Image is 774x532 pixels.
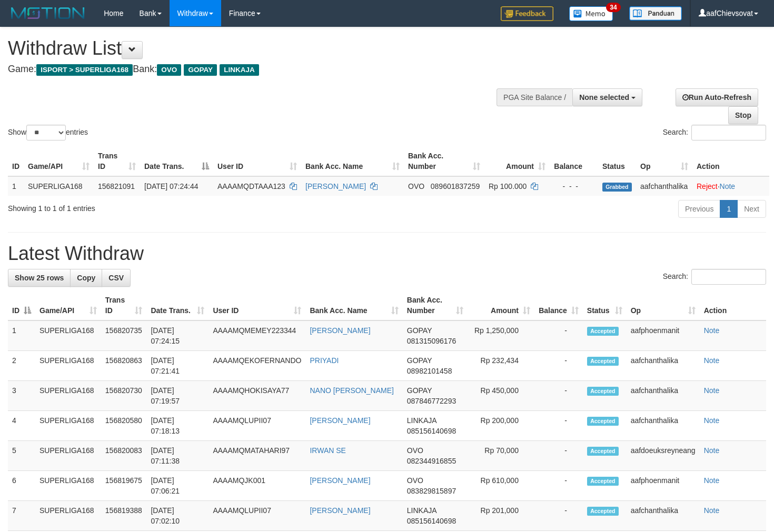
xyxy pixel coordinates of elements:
[627,501,700,531] td: aafchanthalika
[587,417,619,426] span: Accepted
[468,290,534,320] th: Amount: activate to sort column ascending
[144,182,198,190] span: [DATE] 07:24:44
[697,182,718,190] a: Reject
[534,411,583,441] td: -
[101,411,147,441] td: 156820580
[598,146,636,176] th: Status
[94,146,140,176] th: Trans ID: activate to sort column ascending
[310,446,345,455] a: IRWAN SE
[35,501,101,531] td: SUPERLIGA168
[587,447,619,456] span: Accepted
[407,506,436,515] span: LINKAJA
[468,411,534,441] td: Rp 200,000
[407,397,456,405] span: Copy 087846772293 to clipboard
[310,506,370,515] a: [PERSON_NAME]
[310,326,370,335] a: [PERSON_NAME]
[587,357,619,366] span: Accepted
[70,269,102,287] a: Copy
[146,320,209,351] td: [DATE] 07:24:15
[8,441,35,471] td: 5
[629,6,682,21] img: panduan.png
[602,183,632,192] span: Grabbed
[720,200,738,218] a: 1
[431,182,480,190] span: Copy 089601837259 to clipboard
[220,64,259,76] span: LINKAJA
[35,471,101,501] td: SUPERLIGA168
[534,290,583,320] th: Balance: activate to sort column ascending
[213,146,301,176] th: User ID: activate to sort column ascending
[8,320,35,351] td: 1
[36,64,133,76] span: ISPORT > SUPERLIGA168
[209,411,305,441] td: AAAAMQLUPII07
[678,200,720,218] a: Previous
[157,64,181,76] span: OVO
[691,269,766,285] input: Search:
[98,182,135,190] span: 156821091
[310,476,370,485] a: [PERSON_NAME]
[550,146,598,176] th: Balance
[728,106,758,124] a: Stop
[606,3,620,12] span: 34
[101,381,147,411] td: 156820730
[8,269,71,287] a: Show 25 rows
[35,441,101,471] td: SUPERLIGA168
[403,290,468,320] th: Bank Acc. Number: activate to sort column ascending
[35,320,101,351] td: SUPERLIGA168
[534,501,583,531] td: -
[587,387,619,396] span: Accepted
[497,88,572,106] div: PGA Site Balance /
[627,351,700,381] td: aafchanthalika
[8,290,35,320] th: ID: activate to sort column descending
[146,441,209,471] td: [DATE] 07:11:38
[8,5,88,21] img: MOTION_logo.png
[407,386,432,395] span: GOPAY
[534,441,583,471] td: -
[407,367,452,375] span: Copy 08982101458 to clipboard
[146,290,209,320] th: Date Trans.: activate to sort column ascending
[407,457,456,465] span: Copy 082344916855 to clipboard
[407,416,436,425] span: LINKAJA
[554,181,594,192] div: - - -
[572,88,642,106] button: None selected
[691,125,766,140] input: Search:
[484,146,550,176] th: Amount: activate to sort column ascending
[305,290,402,320] th: Bank Acc. Name: activate to sort column ascending
[704,446,720,455] a: Note
[534,351,583,381] td: -
[8,381,35,411] td: 3
[184,64,217,76] span: GOPAY
[101,290,147,320] th: Trans ID: activate to sort column ascending
[587,327,619,336] span: Accepted
[310,386,393,395] a: NANO [PERSON_NAME]
[209,441,305,471] td: AAAAMQMATAHARI97
[140,146,213,176] th: Date Trans.: activate to sort column descending
[627,381,700,411] td: aafchanthalika
[209,381,305,411] td: AAAAMQHOKISAYA77
[468,471,534,501] td: Rp 610,000
[35,411,101,441] td: SUPERLIGA168
[407,487,456,495] span: Copy 083829815897 to clipboard
[501,6,553,21] img: Feedback.jpg
[700,290,766,320] th: Action
[407,337,456,345] span: Copy 081315096176 to clipboard
[676,88,758,106] a: Run Auto-Refresh
[101,471,147,501] td: 156819675
[704,356,720,365] a: Note
[77,274,95,282] span: Copy
[310,356,339,365] a: PRIYADI
[35,381,101,411] td: SUPERLIGA168
[209,320,305,351] td: AAAAMQMEMEY223344
[627,290,700,320] th: Op: activate to sort column ascending
[534,320,583,351] td: -
[217,182,285,190] span: AAAAMQDTAAA123
[35,290,101,320] th: Game/API: activate to sort column ascending
[704,386,720,395] a: Note
[146,501,209,531] td: [DATE] 07:02:10
[301,146,404,176] th: Bank Acc. Name: activate to sort column ascending
[407,427,456,435] span: Copy 085156140698 to clipboard
[579,93,629,102] span: None selected
[8,471,35,501] td: 6
[209,471,305,501] td: AAAAMQJK001
[692,176,769,196] td: ·
[407,356,432,365] span: GOPAY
